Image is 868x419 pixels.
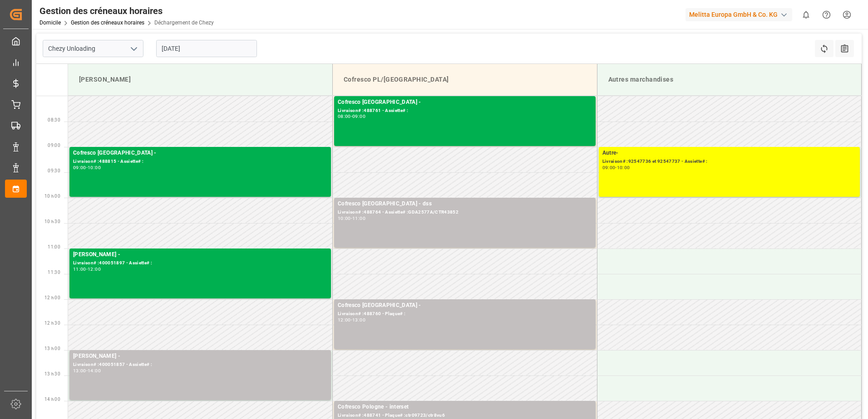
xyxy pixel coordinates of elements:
span: 09:30 [48,168,60,173]
div: Cofresco [GEOGRAPHIC_DATA] - [338,98,592,107]
div: 14:00 [88,369,101,373]
button: Melitta Europa GmbH & Co. KG [686,6,796,23]
div: 12:00 [88,267,101,271]
div: - [86,166,88,170]
div: Livraison# :488815 - Assiette# : [73,158,327,166]
a: Gestion des créneaux horaires [71,19,144,26]
div: Livraison# :400051857 - Assiette# : [73,361,327,369]
div: - [615,166,616,170]
span: 13 h 00 [44,346,60,351]
div: - [351,216,352,220]
span: 10 h 30 [44,219,60,224]
span: 09:00 [48,143,60,148]
button: Afficher 0 nouvelles notifications [796,5,816,25]
div: Livraison# :488760 - Plaque# : [338,310,592,318]
div: 09:00 [73,166,86,170]
div: Gestion des créneaux horaires [39,4,214,18]
div: 11:00 [73,267,86,271]
span: 11:30 [48,270,60,275]
div: 12:00 [338,318,351,322]
div: [PERSON_NAME] - [73,352,327,361]
div: 10:00 [338,216,351,220]
input: JJ-MM-AAAA [156,40,257,57]
div: [PERSON_NAME] - [73,250,327,259]
div: Livraison# :92547736 et 92547737 - Assiette# : [602,158,857,166]
div: Cofresco [GEOGRAPHIC_DATA] - [73,149,327,158]
span: 10 h 00 [44,194,60,199]
div: Livraison# :488761 - Assiette# : [338,107,592,115]
div: 13:00 [352,318,365,322]
div: Cofresco PL/[GEOGRAPHIC_DATA] [340,71,590,88]
div: Cofresco [GEOGRAPHIC_DATA] - dss [338,200,592,209]
span: 11:00 [48,244,60,249]
a: Domicile [39,19,61,26]
div: - [351,318,352,322]
div: Livraison# :488764 - Assiette# :GDA2577A/CTR43852 [338,209,592,216]
div: [PERSON_NAME] [75,71,325,88]
div: 10:00 [88,166,101,170]
button: Centre d’aide [816,5,837,25]
div: Cofresco [GEOGRAPHIC_DATA] - [338,301,592,310]
div: 13:00 [73,369,86,373]
span: 08:30 [48,117,60,122]
div: 09:00 [352,114,365,118]
div: - [86,369,88,373]
div: Cofresco Pologne - interset [338,403,592,412]
span: 13 h 30 [44,371,60,376]
span: 14 h 00 [44,397,60,402]
div: 09:00 [602,166,616,170]
button: Ouvrir le menu [127,42,140,56]
div: Livraison# :400051897 - Assiette# : [73,259,327,267]
font: Melitta Europa GmbH & Co. KG [689,10,778,19]
span: 12 h 30 [44,321,60,326]
div: 10:00 [617,166,630,170]
div: Autres marchandises [605,71,854,88]
div: 08:00 [338,114,351,118]
input: Type à rechercher/sélectionner [43,40,143,57]
div: - [351,114,352,118]
div: 11:00 [352,216,365,220]
div: - [86,267,88,271]
div: Autre- [602,149,857,158]
span: 12 h 00 [44,295,60,300]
